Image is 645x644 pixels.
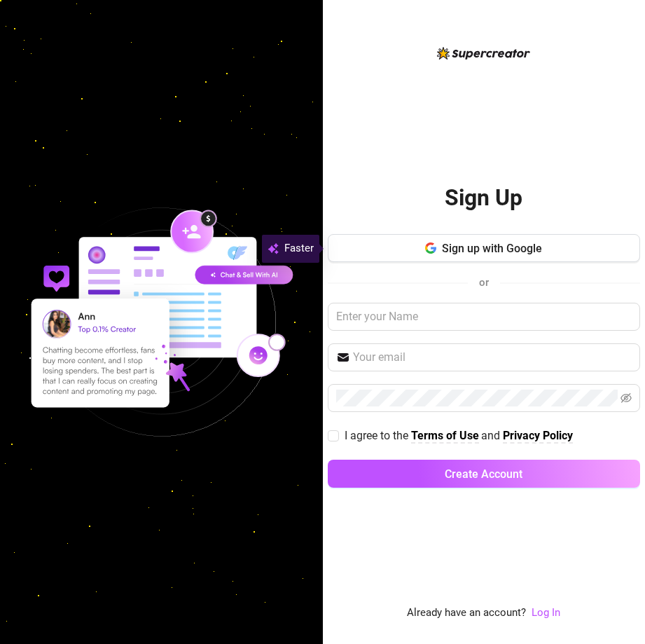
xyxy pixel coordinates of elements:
span: eye-invisible [620,392,632,404]
span: Create Account [445,467,522,481]
a: Log In [532,606,560,619]
strong: Privacy Policy [503,429,573,442]
button: Sign up with Google [328,234,640,262]
span: Sign up with Google [442,242,542,255]
img: logo-BBDzfeDw.svg [437,47,530,60]
input: Your email [353,349,632,366]
img: svg%3e [268,240,279,257]
a: Terms of Use [411,429,479,444]
span: Faster [284,240,314,257]
button: Create Account [328,460,640,488]
a: Log In [532,605,560,622]
span: Already have an account? [407,605,526,622]
span: or [479,276,489,289]
input: Enter your Name [328,303,640,331]
strong: Terms of Use [411,429,479,442]
h2: Sign Up [445,184,522,212]
span: and [481,429,503,442]
a: Privacy Policy [503,429,573,444]
span: I agree to the [345,429,411,442]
